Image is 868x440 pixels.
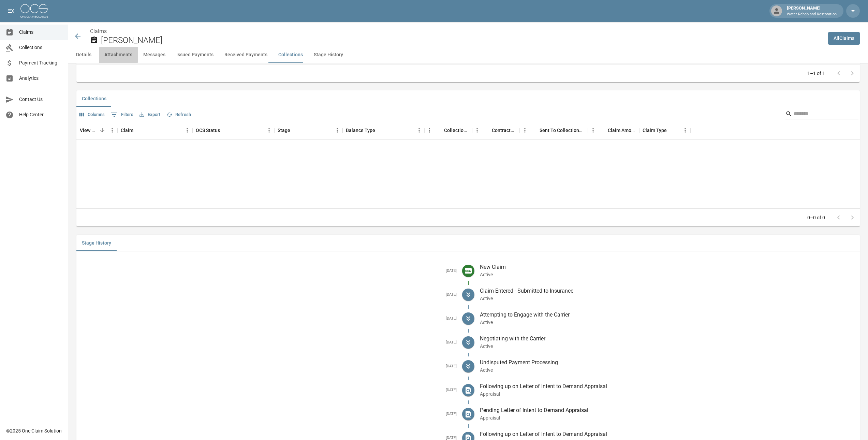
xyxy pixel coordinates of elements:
[182,125,192,135] button: Menu
[643,121,667,140] div: Claim Type
[76,121,117,140] div: View Collection
[76,235,117,251] button: Stage History
[117,121,192,140] div: Claim
[82,316,457,321] h5: [DATE]
[480,271,855,278] p: Active
[520,121,588,140] div: Sent To Collections Date
[76,90,112,107] button: Collections
[435,126,444,135] button: Sort
[639,121,690,140] div: Claim Type
[480,311,855,319] p: Attempting to Engage with the Carrier
[480,430,855,438] p: Following up on Letter of Intent to Demand Appraisal
[274,121,342,140] div: Stage
[480,287,855,295] p: Claim Entered - Submitted to Insurance
[667,126,676,135] button: Sort
[264,125,274,135] button: Menu
[278,121,290,140] div: Stage
[480,406,855,414] p: Pending Letter of Intent to Demand Appraisal
[472,121,520,140] div: Contractor Amount
[480,367,855,373] p: Active
[82,268,457,274] h5: [DATE]
[90,28,107,34] a: Claims
[19,96,62,103] span: Contact Us
[480,382,855,391] p: Following up on Letter of Intent to Demand Appraisal
[192,121,274,140] div: OCS Status
[540,121,585,140] div: Sent To Collections Date
[82,292,457,297] h5: [DATE]
[480,295,855,302] p: Active
[76,90,860,107] div: related-list tabs
[290,126,300,135] button: Sort
[342,121,424,140] div: Balance Type
[598,126,608,135] button: Sort
[785,108,858,121] div: Search
[82,364,457,369] h5: [DATE]
[472,125,482,135] button: Menu
[68,47,868,63] div: anchor tabs
[90,27,823,35] nav: breadcrumb
[273,47,308,63] button: Collections
[807,70,825,77] p: 1–1 of 1
[121,121,133,140] div: Claim
[138,47,171,63] button: Messages
[588,121,639,140] div: Claim Amount
[76,235,860,251] div: related-list tabs
[414,125,424,135] button: Menu
[107,125,117,135] button: Menu
[308,47,349,63] button: Stage History
[480,343,855,350] p: Active
[19,59,62,67] span: Payment Tracking
[68,47,99,63] button: Details
[492,121,516,140] div: Contractor Amount
[196,121,220,140] div: OCS Status
[807,214,825,221] p: 0–0 of 0
[480,414,855,421] p: Appraisal
[133,126,143,135] button: Sort
[784,5,839,17] div: [PERSON_NAME]
[80,121,98,140] div: View Collection
[101,35,823,45] h2: [PERSON_NAME]
[375,126,385,135] button: Sort
[6,427,62,434] div: © 2025 One Claim Solution
[82,388,457,393] h5: [DATE]
[99,47,138,63] button: Attachments
[480,319,855,326] p: Active
[787,12,837,17] p: Water Rehab and Restoration
[424,121,472,140] div: Collections Fee
[220,126,230,135] button: Sort
[82,340,457,345] h5: [DATE]
[608,121,636,140] div: Claim Amount
[444,121,469,140] div: Collections Fee
[219,47,273,63] button: Received Payments
[680,125,690,135] button: Menu
[4,4,18,18] button: open drawer
[20,4,48,18] img: ocs-logo-white-transparent.png
[171,47,219,63] button: Issued Payments
[138,109,162,120] button: Export
[19,44,62,51] span: Collections
[82,412,457,417] h5: [DATE]
[19,29,62,36] span: Claims
[588,125,598,135] button: Menu
[98,126,107,135] button: Sort
[332,125,342,135] button: Menu
[424,125,435,135] button: Menu
[109,109,135,120] button: Show filters
[346,121,375,140] div: Balance Type
[530,126,540,135] button: Sort
[480,391,855,397] p: Appraisal
[19,111,62,118] span: Help Center
[482,126,492,135] button: Sort
[480,358,855,367] p: Undisputed Payment Processing
[480,335,855,343] p: Negotiating with the Carrier
[78,109,106,120] button: Select columns
[480,263,855,271] p: New Claim
[520,125,530,135] button: Menu
[828,32,860,45] a: AllClaims
[165,109,193,120] button: Refresh
[19,75,62,82] span: Analytics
